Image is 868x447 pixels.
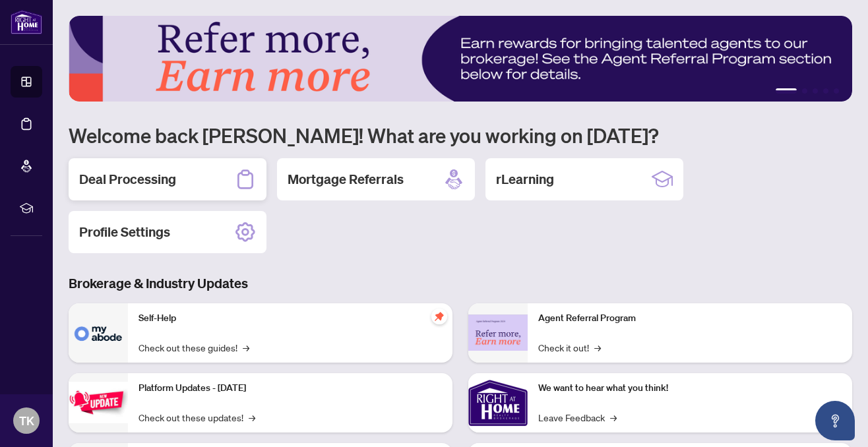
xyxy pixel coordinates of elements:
[139,340,249,355] a: Check out these guides!→
[538,311,842,326] p: Agent Referral Program
[468,373,528,432] img: We want to hear what you think!
[802,88,807,94] button: 2
[79,223,170,241] h2: Profile Settings
[139,381,442,396] p: Platform Updates - [DATE]
[496,170,554,189] h2: rLearning
[610,410,617,425] span: →
[249,410,255,425] span: →
[11,10,42,34] img: logo
[813,88,818,94] button: 3
[69,16,852,102] img: Slide 0
[468,314,528,351] img: Agent Referral Program
[139,311,442,326] p: Self-Help
[431,309,447,324] span: pushpin
[538,410,617,425] a: Leave Feedback→
[69,123,852,148] h1: Welcome back [PERSON_NAME]! What are you working on [DATE]?
[69,303,128,363] img: Self-Help
[139,410,255,425] a: Check out these updates!→
[823,88,828,94] button: 4
[243,340,249,355] span: →
[79,170,176,189] h2: Deal Processing
[834,88,839,94] button: 5
[594,340,601,355] span: →
[69,274,852,293] h3: Brokerage & Industry Updates
[288,170,404,189] h2: Mortgage Referrals
[69,382,128,423] img: Platform Updates - July 21, 2025
[538,381,842,396] p: We want to hear what you think!
[538,340,601,355] a: Check it out!→
[19,411,34,430] span: TK
[776,88,797,94] button: 1
[815,401,855,440] button: Open asap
